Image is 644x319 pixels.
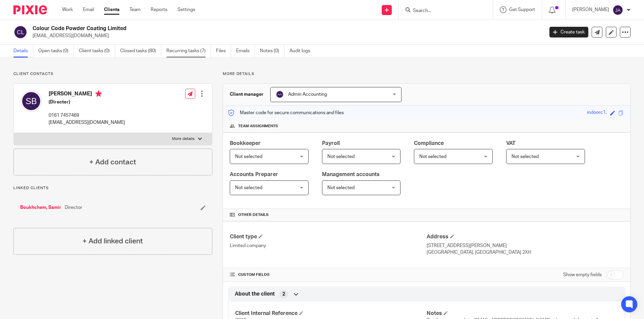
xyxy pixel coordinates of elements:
p: [GEOGRAPHIC_DATA], [GEOGRAPHIC_DATA] 2XH [427,249,624,256]
span: Payroll [322,141,340,146]
h2: Colour Code Powder Coating Limited [33,25,438,32]
img: svg%3E [13,25,28,39]
span: Team assignments [238,124,278,129]
p: Master code for secure communications and files [228,109,344,116]
h4: CUSTOM FIELDS [230,272,427,277]
h4: Client Internal Reference [235,310,427,317]
a: Files [216,45,231,58]
span: Not selected [512,154,539,159]
span: Admin Accounting [288,92,327,97]
a: Settings [177,6,195,13]
a: Reports [151,6,167,13]
p: Limited company [230,242,427,249]
h4: Client type [230,233,427,240]
span: Other details [238,212,269,218]
a: Work [62,6,73,13]
span: Not selected [327,154,355,159]
input: Search [412,8,473,14]
h4: Address [427,233,624,240]
span: Not selected [235,154,262,159]
p: Linked clients [13,185,212,191]
h5: (Director) [49,99,125,105]
span: 2 [282,291,285,298]
span: Not selected [235,185,262,190]
a: Boukhchem, Samir [20,204,61,211]
a: Notes (0) [260,45,284,58]
span: Bookkeeper [230,141,261,146]
a: Closed tasks (80) [120,45,161,58]
a: Create task [549,27,588,37]
span: About the client [235,291,275,298]
a: Open tasks (0) [38,45,74,58]
p: [EMAIL_ADDRESS][DOMAIN_NAME] [33,32,539,39]
span: Director [65,204,82,211]
h4: [PERSON_NAME] [49,90,125,99]
span: Accounts Preparer [230,172,278,177]
span: Get Support [509,7,535,12]
span: Not selected [327,185,355,190]
p: Client contacts [13,71,212,77]
p: [PERSON_NAME] [572,6,609,13]
span: Not selected [419,154,446,159]
img: svg%3E [612,5,623,15]
p: More details [172,136,195,142]
h4: + Add contact [89,157,136,167]
span: VAT [506,141,516,146]
h4: Notes [427,310,618,317]
a: Details [13,45,33,58]
a: Audit logs [289,45,315,58]
a: Client tasks (0) [79,45,115,58]
img: svg%3E [276,90,284,98]
a: Team [129,6,141,13]
p: [EMAIL_ADDRESS][DOMAIN_NAME] [49,119,125,126]
p: [STREET_ADDRESS][PERSON_NAME] [427,242,624,249]
img: Pixie [13,5,47,14]
h4: + Add linked client [83,236,143,246]
span: Management accounts [322,172,380,177]
img: svg%3E [20,90,42,112]
a: Email [83,6,94,13]
p: More details [223,71,631,77]
a: Recurring tasks (7) [166,45,211,58]
h3: Client manager [230,91,264,98]
span: Compliance [414,141,444,146]
div: indoorc1. [587,109,607,117]
a: Emails [236,45,255,58]
i: Primary [95,90,102,97]
label: Show empty fields [563,271,602,278]
a: Clients [104,6,119,13]
p: 0161 7457469 [49,112,125,119]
